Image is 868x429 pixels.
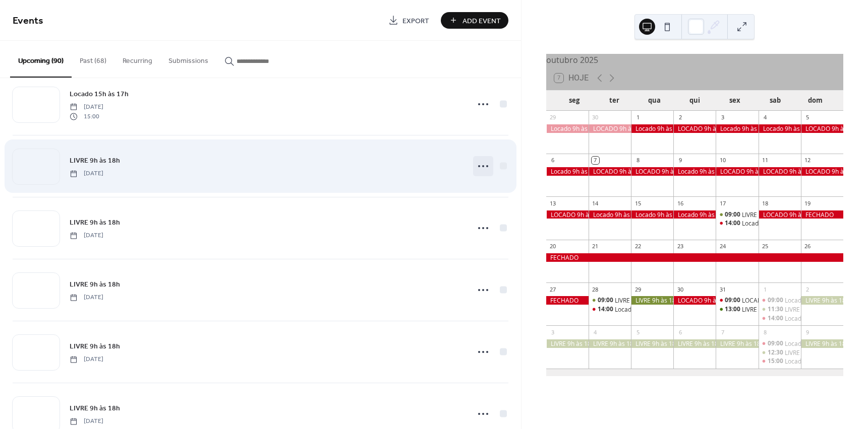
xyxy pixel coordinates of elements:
a: LIVRE 9h às 18h [70,278,120,290]
div: LIVRE 12h30 às 14h30 [759,348,801,357]
div: FECHADO [801,210,843,219]
div: LOCADO 9h às 18h [631,167,673,176]
div: outubro 2025 [546,54,843,66]
span: LIVRE 9h às 18h [70,403,120,414]
div: sab [755,91,795,111]
a: Export [381,12,437,29]
div: 24 [719,243,726,250]
span: LIVRE 9h às 18h [70,279,120,290]
div: LOCADO 9h às 12h [742,296,795,305]
div: LOCADO 9h às 18h [673,124,716,133]
button: Past (68) [72,41,114,77]
span: Locado 15h às 17h [70,89,129,100]
button: Add Event [441,12,508,29]
div: 6 [549,157,557,164]
div: 9 [676,157,684,164]
div: Locado 9h às 12h [785,339,834,348]
div: 23 [676,243,684,250]
div: dom [795,91,835,111]
div: 2 [804,285,812,293]
div: Locado 9h às 18h [716,124,758,133]
div: LOCADO 9h às 18h [759,167,801,176]
a: Locado 15h às 17h [70,88,129,100]
div: 27 [549,285,557,293]
div: 25 [762,243,769,250]
div: LIVRE 9h às 13h [716,210,758,219]
span: Add Event [462,16,501,26]
div: Locado 15h às 17h [785,357,837,366]
span: 09:00 [598,296,615,305]
a: LIVRE 9h às 18h [70,402,120,414]
span: 09:00 [768,296,785,305]
div: LIVRE 11h30 às 13h30 [759,305,801,314]
div: LOCADO 9h às 18h [801,167,843,176]
div: Locado 14h às 18h [785,314,837,323]
div: 17 [719,199,726,207]
div: 26 [804,243,812,250]
span: [DATE] [70,169,103,178]
div: LIVRE 9h às 13h [615,296,659,305]
div: 11 [762,157,769,164]
div: FECHADO [546,253,843,262]
a: LIVRE 9h às 18h [70,155,120,166]
div: LOCADO 9h às 18h [801,124,843,133]
div: 8 [634,157,642,164]
div: 2 [676,114,684,121]
div: Locado 9h às 11h [759,296,801,305]
div: 4 [592,328,599,336]
div: Locado 14h às 18h [759,314,801,323]
div: 28 [592,285,599,293]
div: LIVRE 9h às 13h [742,210,786,219]
div: LOCADO 9h às 18h [759,210,801,219]
span: [DATE] [70,355,103,364]
span: 09:00 [768,339,785,348]
div: 8 [762,328,769,336]
a: LIVRE 9h às 18h [70,340,120,352]
div: LIVRE 9h às 18h [589,339,631,348]
div: LOCADO 9h às 18h [589,167,631,176]
div: LIVRE 13h às 18h [742,305,789,314]
div: 16 [676,199,684,207]
span: 14:00 [598,305,615,314]
div: Locado 14h às 18h [615,305,667,314]
div: 7 [719,328,726,336]
div: 29 [549,114,557,121]
div: 3 [549,328,557,336]
span: 14:00 [768,314,785,323]
div: 15 [634,199,642,207]
div: LIVRE 9h às 18h [673,339,716,348]
span: Events [13,11,43,31]
div: LOCADO 9h às 18h [673,296,716,305]
div: 5 [634,328,642,336]
div: seg [554,91,595,111]
div: 9 [804,328,812,336]
div: 18 [762,199,769,207]
div: LOCADO 9h às 12h [716,296,758,305]
div: Locado 14h às 18h [589,305,631,314]
div: Locado 14h às 18h [742,219,794,228]
div: qua [634,91,675,111]
div: FECHADO [546,296,589,305]
div: sex [715,91,755,111]
span: 15:00 [70,112,103,121]
div: Locado 14h às 18h [716,219,758,228]
div: 3 [719,114,726,121]
div: 7 [592,157,599,164]
div: 1 [762,285,769,293]
div: ter [594,91,634,111]
span: LIVRE 9h às 18h [70,156,120,166]
div: Locado 15h às 17h [759,357,801,366]
button: Submissions [160,41,216,77]
div: 1 [634,114,642,121]
div: 5 [804,114,812,121]
span: [DATE] [70,231,103,240]
span: 11:30 [768,305,785,314]
div: LIVRE 9h às 18h [801,339,843,348]
button: Recurring [114,41,160,77]
div: LIVRE 12h30 às 14h30 [785,348,846,357]
span: [DATE] [70,103,103,112]
div: Locado 9h às 18h [546,124,589,133]
div: Locado 9h às 18h [759,124,801,133]
div: Locado 9h às 18h [673,210,716,219]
